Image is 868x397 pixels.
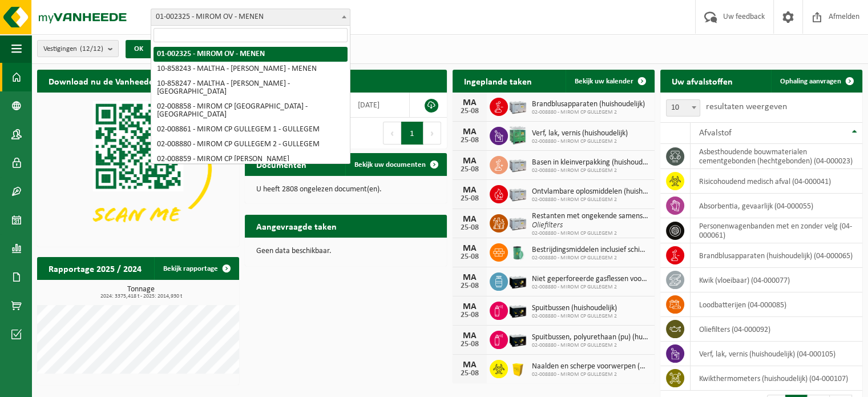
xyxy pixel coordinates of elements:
img: PB-LB-0680-HPE-GY-11 [508,212,527,232]
div: MA [458,215,481,224]
i: Oliefilters [532,221,563,230]
a: Bekijk uw kalender [566,70,653,93]
div: 25-08 [458,107,481,115]
img: PB-LB-0680-HPE-BK-11 [508,329,527,348]
td: absorbentia, gevaarlijk (04-000055) [691,194,862,218]
h2: Aangevraagde taken [245,215,348,237]
count: (12/12) [80,45,103,53]
span: Bekijk uw kalender [575,78,633,85]
td: oliefilters (04-000092) [691,317,862,342]
span: Bestrijdingsmiddelen inclusief schimmelwerende beschermingsmiddelen (huishoudeli... [532,246,649,255]
span: 02-008880 - MIROM CP GULLEGEM 2 [532,138,628,145]
span: Basen in kleinverpakking (huishoudelijk) [532,158,649,167]
span: 10 [667,100,700,116]
span: Bekijk uw documenten [354,161,426,169]
li: 02-008859 - MIROM CP [PERSON_NAME] [154,152,348,167]
div: MA [458,157,481,166]
div: 25-08 [458,282,481,290]
span: Ophaling aanvragen [780,78,841,85]
li: 02-008880 - MIROM CP GULLEGEM 2 - GULLEGEM [154,137,348,152]
td: kwikthermometers (huishoudelijk) (04-000107) [691,366,862,391]
div: MA [458,127,481,137]
div: MA [458,360,481,370]
img: PB-LB-0680-HPE-BK-11 [508,300,527,319]
button: Vestigingen(12/12) [37,40,119,57]
span: 02-008880 - MIROM CP GULLEGEM 2 [532,109,645,116]
img: Download de VHEPlus App [37,93,239,244]
img: PB-LB-0680-HPE-GY-11 [508,96,527,115]
span: Naalden en scherpe voorwerpen (huishoudelijk) [532,362,649,371]
h2: Rapportage 2025 / 2024 [37,257,153,279]
li: 02-008858 - MIROM CP [GEOGRAPHIC_DATA] - [GEOGRAPHIC_DATA] [154,99,348,122]
li: 02-008861 - MIROM CP GULLEGEM 1 - GULLEGEM [154,122,348,137]
img: LP-SB-00050-HPE-22 [508,358,527,378]
button: Next [423,122,441,145]
span: Spuitbussen (huishoudelijk) [532,304,617,313]
button: 1 [401,122,423,145]
span: 02-008880 - MIROM CP GULLEGEM 2 [532,255,649,262]
td: personenwagenbanden met en zonder velg (04-000061) [691,218,862,243]
div: 25-08 [458,166,481,174]
span: 02-008880 - MIROM CP GULLEGEM 2 [532,284,649,291]
label: resultaten weergeven [706,102,787,111]
img: PB-LB-0680-HPE-GY-11 [508,183,527,203]
div: MA [458,244,481,253]
li: 10-858243 - MALTHA - [PERSON_NAME] - MENEN [154,62,348,77]
img: PB-LB-0680-HPE-GY-11 [508,154,527,174]
span: 10 [666,99,700,117]
img: PB-HB-1400-HPE-GN-11 [508,125,527,146]
td: kwik (vloeibaar) (04-000077) [691,268,862,292]
p: Geen data beschikbaar. [256,247,435,255]
div: 25-08 [458,370,481,378]
td: verf, lak, vernis (huishoudelijk) (04-000105) [691,342,862,366]
a: Bekijk uw documenten [345,153,446,176]
span: 02-008880 - MIROM CP GULLEGEM 2 [532,197,649,203]
td: risicohoudend medisch afval (04-000041) [691,169,862,194]
h2: Documenten [245,153,318,175]
li: 01-002325 - MIROM OV - MENEN [154,47,348,62]
span: Afvalstof [699,129,732,138]
div: MA [458,331,481,340]
span: 01-002325 - MIROM OV - MENEN [151,9,350,25]
span: Verf, lak, vernis (huishoudelijk) [532,129,628,138]
div: 25-08 [458,253,481,261]
span: 02-008880 - MIROM CP GULLEGEM 2 [532,371,649,378]
td: loodbatterijen (04-000085) [691,292,862,317]
div: MA [458,273,481,282]
div: 25-08 [458,137,481,145]
img: PB-LB-0680-HPE-BK-11 [508,271,527,290]
span: Niet geperforeerde gasflessen voor eenmalig gebruik (huishoudelijk) [532,275,649,284]
li: 10-858247 - MALTHA - [PERSON_NAME] - [GEOGRAPHIC_DATA] [154,77,348,99]
h2: Uw afvalstoffen [660,70,744,92]
span: 02-008880 - MIROM CP GULLEGEM 2 [532,230,649,237]
h2: Download nu de Vanheede+ app! [37,70,189,92]
div: 25-08 [458,224,481,232]
td: asbesthoudende bouwmaterialen cementgebonden (hechtgebonden) (04-000023) [691,144,862,169]
h3: Tonnage [43,286,239,299]
span: 01-002325 - MIROM OV - MENEN [151,9,350,26]
span: Restanten met ongekende samenstelling (huishoudelijk) [532,212,649,221]
h2: Ingeplande taken [453,70,543,92]
div: MA [458,98,481,107]
div: 25-08 [458,340,481,348]
td: brandblusapparaten (huishoudelijk) (04-000065) [691,243,862,268]
div: 25-08 [458,311,481,319]
span: Ontvlambare oplosmiddelen (huishoudelijk) [532,187,649,197]
p: U heeft 2808 ongelezen document(en). [256,186,435,194]
td: [DATE] [349,93,410,118]
div: MA [458,302,481,311]
div: 25-08 [458,195,481,203]
span: Brandblusapparaten (huishoudelijk) [532,100,645,109]
button: Previous [383,122,401,145]
span: 02-008880 - MIROM CP GULLEGEM 2 [532,342,649,349]
span: 02-008880 - MIROM CP GULLEGEM 2 [532,167,649,174]
a: Ophaling aanvragen [771,70,861,93]
span: Vestigingen [43,41,103,58]
button: OK [126,40,152,58]
span: Spuitbussen, polyurethaan (pu) (huishoudelijk) [532,333,649,342]
span: 2024: 3375,418 t - 2025: 2014,930 t [43,294,239,299]
img: PB-OT-0200-MET-00-02 [508,242,527,261]
div: MA [458,186,481,195]
a: Bekijk rapportage [154,257,238,280]
span: 02-008880 - MIROM CP GULLEGEM 2 [532,313,617,320]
